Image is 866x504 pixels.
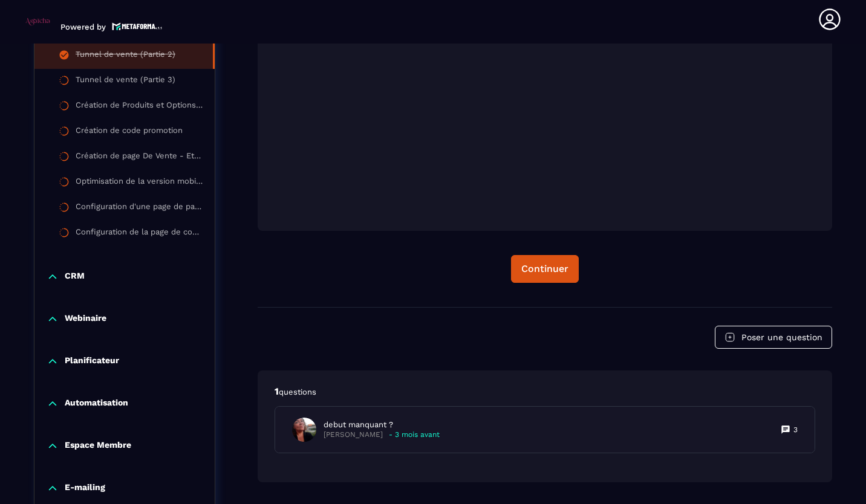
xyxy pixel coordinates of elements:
div: Tunnel de vente (Partie 3) [76,75,175,88]
div: Création de page De Vente - Etude de cas [76,151,203,164]
p: CRM [65,271,85,283]
button: Continuer [511,255,579,283]
p: debut manquant ? [324,419,440,430]
img: logo [112,21,163,31]
p: Automatisation [65,398,128,410]
p: Planificateur [65,355,119,367]
div: Création de code promotion [76,126,183,139]
img: logo-branding [24,12,51,31]
div: Tunnel de vente (Partie 2) [76,50,175,63]
span: questions [279,387,316,396]
div: Optimisation de la version mobile [76,176,203,190]
p: 3 [793,425,798,435]
button: Poser une question [715,326,832,349]
p: - 3 mois avant [389,430,440,439]
div: Continuer [521,263,568,275]
p: 1 [275,385,815,398]
p: Webinaire [65,313,106,325]
p: [PERSON_NAME] [324,430,383,439]
p: Powered by [60,22,106,31]
div: Configuration de la page de confirmation d'achat [76,227,203,241]
div: Configuration d'une page de paiement sur Metaforma [76,202,203,215]
p: E-mailing [65,482,105,494]
p: Espace Membre [65,440,131,452]
div: Création de Produits et Options de Paiement 🛒 [76,100,203,114]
